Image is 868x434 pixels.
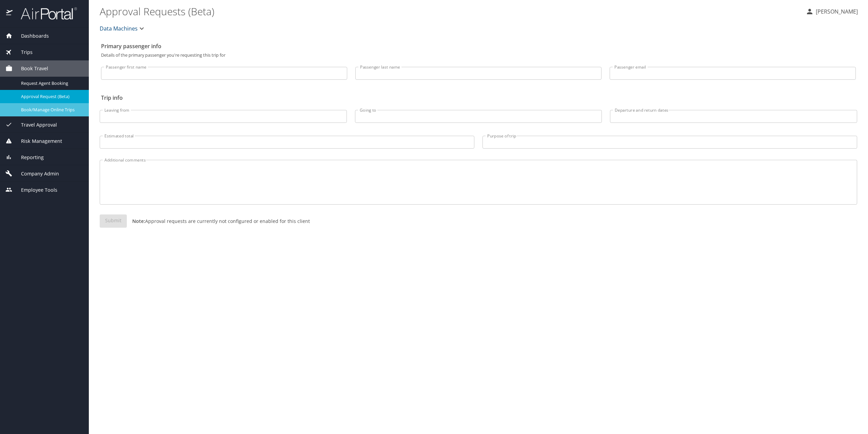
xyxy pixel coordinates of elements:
p: [PERSON_NAME] [814,7,858,16]
span: Data Machines [100,24,138,33]
h1: Approval Requests (Beta) [100,1,800,22]
span: Travel Approval [13,121,57,129]
p: Approval requests are currently not configured or enabled for this client [127,218,310,225]
button: [PERSON_NAME] [803,5,861,18]
span: Trips [13,49,33,56]
span: Risk Management [13,137,62,145]
img: icon-airportal.png [6,7,13,20]
img: airportal-logo.png [13,7,77,20]
span: Company Admin [13,170,59,177]
span: Approval Request (Beta) [21,93,81,100]
span: Request Agent Booking [21,80,81,87]
h2: Trip info [101,92,856,103]
h2: Primary passenger info [101,41,856,52]
span: Book/Manage Online Trips [21,107,81,113]
button: Data Machines [97,22,149,35]
span: Reporting [13,154,44,161]
span: Employee Tools [13,186,57,194]
strong: Note: [132,218,145,224]
span: Book Travel [13,65,48,72]
span: Dashboards [13,32,49,40]
p: Details of the primary passenger you're requesting this trip for [101,53,856,57]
